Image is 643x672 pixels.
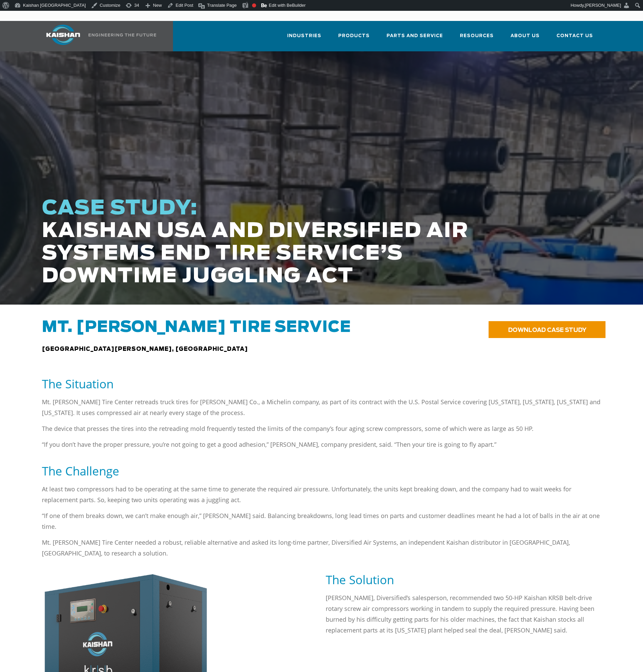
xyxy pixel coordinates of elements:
a: DOWNLOAD CASE STUDY [489,321,605,338]
span: Products [338,32,370,40]
a: Resources [460,27,494,50]
span: [PERSON_NAME] [585,3,621,8]
h5: The Situation [42,376,601,391]
a: Contact Us [557,27,593,50]
a: Industries [287,27,321,50]
span: DOWNLOAD CASE STUDY [508,327,587,333]
img: kaishan logo [38,25,89,45]
a: Products [338,27,370,50]
span: Parts and Service [387,32,443,40]
span: CASE STUDY: [42,198,198,218]
h5: The Challenge [42,463,601,479]
span: Industries [287,32,321,40]
a: Parts and Service [387,27,443,50]
img: Engineering the future [89,33,156,36]
p: Mt. [PERSON_NAME] Tire Center needed a robust, reliable alternative and asked its long-time partn... [42,537,601,559]
a: About Us [511,27,540,50]
p: “If you don’t have the proper pressure, you’re not going to get a good adhesion,” [PERSON_NAME], ... [42,439,601,450]
h5: The Solution [326,572,601,587]
p: “If one of them breaks down, we can’t make enough air,” [PERSON_NAME] said. Balancing breakdowns,... [42,510,601,532]
span: [GEOGRAPHIC_DATA][PERSON_NAME], [GEOGRAPHIC_DATA] [42,346,248,352]
p: [PERSON_NAME], Diversified’s salesperson, recommended two 50-HP Kaishan KRSB belt-drive rotary sc... [326,592,601,636]
a: Kaishan USA [38,21,157,51]
p: At least two compressors had to be operating at the same time to generate the required air pressu... [42,484,601,505]
span: About Us [511,32,540,40]
p: The device that presses the tires into the retreading mold frequently tested the limits of the co... [42,423,601,434]
div: Focus keyphrase not set [252,3,256,7]
p: Mt. [PERSON_NAME] Tire Center retreads truck tires for [PERSON_NAME] Co., a Michelin company, as ... [42,396,601,418]
span: Resources [460,32,494,40]
span: Mt. [PERSON_NAME] Tire Service [42,320,351,335]
span: Contact Us [557,32,593,40]
h1: KAISHAN USA AND DIVERSIFIED AIR SYSTEMS END TIRE SERVICE’S DOWNTIME JUGGLING ACT [42,197,507,288]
